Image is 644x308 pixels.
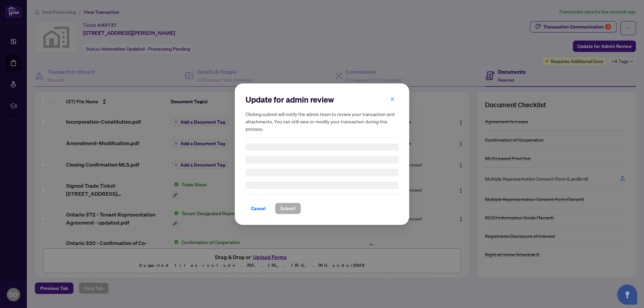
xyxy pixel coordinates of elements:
[275,203,301,214] button: Submit
[617,285,637,305] button: Open asap
[246,203,271,214] button: Cancel
[246,110,398,132] h5: Clicking submit will notify the admin team to review your transaction and attachments. You can st...
[390,97,395,101] span: close
[251,203,266,214] span: Cancel
[246,94,398,105] h2: Update for admin review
